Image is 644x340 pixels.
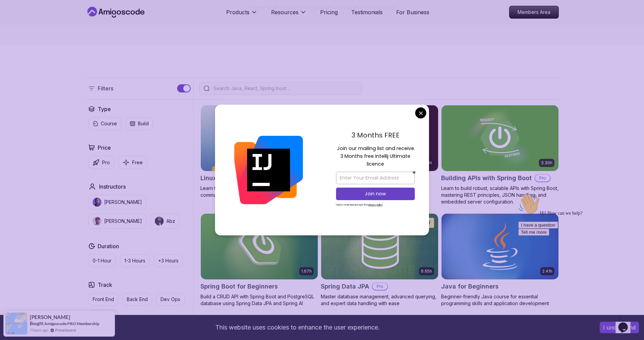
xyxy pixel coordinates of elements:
button: instructor img[PERSON_NAME] [88,214,146,229]
p: Back End [127,296,148,303]
p: Resources [271,8,299,16]
p: +3 Hours [158,257,178,264]
a: Pricing [320,8,338,16]
p: 3.30h [541,160,552,166]
button: Products [226,8,258,22]
a: Java for Beginners card2.41hJava for BeginnersBeginner-friendly Java course for essential program... [441,213,559,307]
img: Linux Fundamentals card [201,105,318,171]
a: Spring Data JPA card6.65hNEWSpring Data JPAProMaster database management, advanced querying, and ... [321,213,438,307]
button: Accept cookies [600,322,639,333]
p: 1.67h [301,269,312,274]
img: Spring Boot for Beginners card [201,214,318,279]
p: 0-1 Hour [93,257,112,264]
h2: Java for Beginners [441,282,499,291]
button: instructor imgAbz [150,214,180,229]
p: Free [132,159,143,166]
a: For Business [396,8,429,16]
img: Spring Data JPA card [321,214,438,279]
p: Members Area [509,6,558,18]
a: Spring Boot for Beginners card1.67hNEWSpring Boot for BeginnersBuild a CRUD API with Spring Boot ... [200,213,318,307]
h2: Duration [98,242,119,250]
h2: Type [98,105,111,113]
button: Pro [88,156,114,169]
h2: Instructors [99,183,126,191]
p: Build a CRUD API with Spring Boot and PostgreSQL database using Spring Data JPA and Spring AI [200,293,318,307]
img: instructor img [93,198,101,207]
p: Pro [102,159,110,166]
span: [PERSON_NAME] [30,314,70,320]
img: provesource social proof notification image [5,313,27,335]
p: 6.65h [421,269,432,274]
p: Course [101,120,117,127]
h2: Track [98,281,112,289]
button: 1-3 Hours [120,254,150,267]
span: Bought [30,321,44,326]
p: Pro [373,283,387,290]
button: Full Stack [88,310,118,323]
h2: Building APIs with Spring Boot [441,173,532,183]
img: instructor img [155,217,164,226]
button: 0-1 Hour [88,254,116,267]
a: Amigoscode PRO Membership [44,321,99,326]
img: Java for Beginners card [442,214,558,279]
h2: Price [98,144,111,152]
p: Beginner-friendly Java course for essential programming skills and application development [441,293,559,307]
a: Testimonials [351,8,383,16]
h2: Linux Fundamentals [200,173,260,183]
p: 1-3 Hours [124,257,145,264]
p: Filters [98,84,113,92]
button: Tell me more [3,38,34,45]
div: This website uses cookies to enhance the user experience. [5,320,590,335]
p: [PERSON_NAME] [104,199,142,206]
img: Building APIs with Spring Boot card [442,105,558,171]
button: Resources [271,8,307,22]
iframe: chat widget [616,313,637,333]
a: ProveSource [55,327,76,333]
input: Search Java, React, Spring boot ... [212,85,357,92]
button: Dev Ops [156,293,185,306]
p: Master database management, advanced querying, and expert data handling with ease [321,293,438,307]
p: Learn to build robust, scalable APIs with Spring Boot, mastering REST principles, JSON handling, ... [441,185,559,205]
button: I have a question [3,31,43,38]
a: Linux Fundamentals card6.00hLinux FundamentalsProLearn the fundamentals of Linux and how to use t... [200,105,318,198]
p: Dev Ops [161,296,180,303]
h2: Spring Data JPA [321,282,369,291]
span: 7 hours ago [30,327,48,333]
p: Products [226,8,249,16]
a: Building APIs with Spring Boot card3.30hBuilding APIs with Spring BootProLearn to build robust, s... [441,105,559,205]
button: Course [88,117,121,130]
button: Back End [122,293,152,306]
p: Front End [93,296,114,303]
a: Members Area [509,6,559,19]
button: Build [125,117,153,130]
button: Front End [88,293,118,306]
img: instructor img [93,217,101,226]
button: Free [118,156,147,169]
iframe: chat widget [516,190,637,310]
button: +3 Hours [154,254,183,267]
button: instructor img[PERSON_NAME] [88,195,146,210]
p: Pro [535,175,550,182]
span: Hi! How can we help? [3,20,67,25]
img: :wave: [3,3,24,24]
p: Build [138,120,149,127]
div: 👋Hi! How can we help?I have a questionTell me more [3,3,124,45]
p: Learn the fundamentals of Linux and how to use the command line [200,185,318,198]
p: [PERSON_NAME] [104,218,142,225]
p: Abz [166,218,175,225]
h2: Spring Boot for Beginners [200,282,278,291]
